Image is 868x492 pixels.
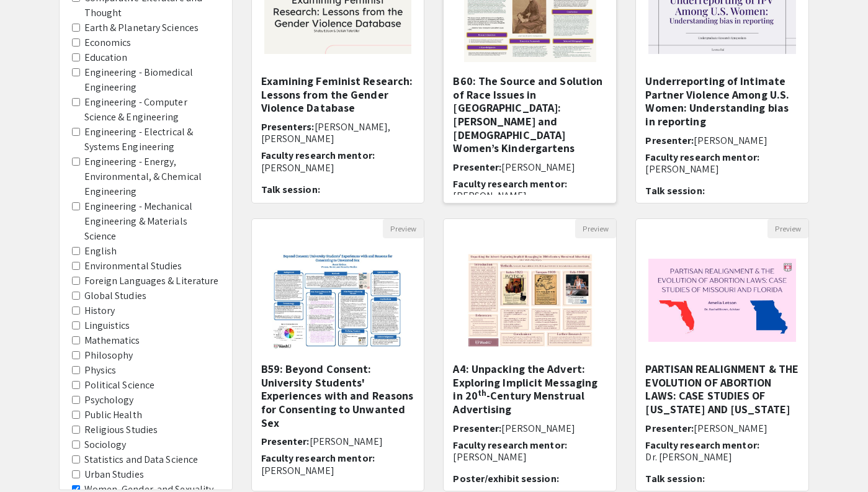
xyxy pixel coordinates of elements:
[84,318,130,333] label: Linguistics
[261,362,415,429] h5: B59: Beyond Consent: University Students' Experiences with and Reasons for Consenting to Unwanted...
[645,135,799,146] h6: Presenter:
[261,120,391,145] span: [PERSON_NAME], [PERSON_NAME]
[383,219,424,238] button: Preview
[645,184,704,197] span: Talk session:
[636,246,808,354] img: <p class="ql-align-center"><strong style="background-color: transparent; color: rgb(0, 0, 0);">PA...
[452,238,609,362] img: <p>A4: Unpacking the Advert: Exploring Implicit Messaging in 20<sup>th</sup>-Century Menstrual Ad...
[84,363,117,378] label: Physics
[259,238,416,362] img: <p>B59: Beyond Consent: University Students' Experiences with and Reasons for Consenting to Unwan...
[261,452,375,465] span: Faculty research mentor:
[645,439,759,452] span: Faculty research mentor:
[453,190,607,202] p: [PERSON_NAME]
[261,149,375,162] span: Faculty research mentor:
[84,199,220,244] label: Engineering - Mechanical Engineering & Materials Science
[453,74,607,155] h5: B60: The Source and Solution of Race Issues in [GEOGRAPHIC_DATA]: [PERSON_NAME] and [DEMOGRAPHIC_...
[645,423,799,434] h6: Presenter:
[453,362,607,416] h5: A4: Unpacking the Advert: Exploring Implicit Messaging in 20 -Century Menstrual Advertising
[443,218,617,491] div: Open Presentation <p>A4: Unpacking the Advert: Exploring Implicit Messaging in 20<sup>th</sup>-Ce...
[84,288,146,303] label: Global Studies
[645,151,759,164] span: Faculty research mentor:
[261,436,415,447] h6: Presenter:
[453,439,566,452] span: Faculty research mentor:
[84,154,220,199] label: Engineering - Energy, Environmental, & Chemical Engineering
[84,348,133,363] label: Philosophy
[84,125,220,154] label: Engineering - Electrical & Systems Engineering
[84,452,199,467] label: Statistics and Data Science
[453,472,558,485] span: Poster/exhibit session:
[453,177,566,190] span: Faculty research mentor:
[645,74,799,128] h5: Underreporting of Intimate Partner Violence Among U.S. Women: Understanding bias in reporting
[84,244,117,259] label: English
[501,161,575,174] span: [PERSON_NAME]
[645,451,799,463] p: Dr. [PERSON_NAME]
[635,218,809,491] div: Open Presentation <p class="ql-align-center"><strong style="background-color: transparent; color:...
[84,50,128,65] label: Education
[9,436,53,483] iframe: Chat
[261,465,415,476] p: [PERSON_NAME]
[84,65,220,95] label: Engineering - Biomedical Engineering
[84,35,132,50] label: Economics
[84,274,219,288] label: Foreign Languages & Literature
[645,163,799,175] p: [PERSON_NAME]
[84,333,140,348] label: Mathematics
[261,162,415,174] p: [PERSON_NAME]
[261,121,415,145] h6: Presenters:
[84,20,199,35] label: Earth & Planetary Sciences
[453,423,607,434] h6: Presenter:
[84,467,144,482] label: Urban Studies
[694,134,767,147] span: [PERSON_NAME]
[84,393,134,408] label: Psychology
[84,408,142,423] label: Public Health
[84,378,155,393] label: Political Science
[84,437,127,452] label: Sociology
[453,451,607,463] p: [PERSON_NAME]
[645,472,704,485] span: Talk session:
[501,422,575,435] span: [PERSON_NAME]
[453,161,607,173] h6: Presenter:
[767,219,808,238] button: Preview
[261,183,320,196] span: Talk session:
[478,387,486,398] sup: th
[575,219,616,238] button: Preview
[261,74,415,115] h5: Examining Feminist Research: Lessons from the Gender Violence Database
[84,423,158,437] label: Religious Studies
[645,362,799,416] h5: PARTISAN REALIGNMENT & THE EVOLUTION OF ABORTION LAWS: CASE STUDIES OF [US_STATE] AND [US_STATE]
[84,95,220,125] label: Engineering - Computer Science & Engineering
[310,435,383,448] span: [PERSON_NAME]
[694,422,767,435] span: [PERSON_NAME]
[84,259,182,274] label: Environmental Studies
[251,218,425,491] div: Open Presentation <p>B59: Beyond Consent: University Students' Experiences with and Reasons for C...
[84,303,115,318] label: History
